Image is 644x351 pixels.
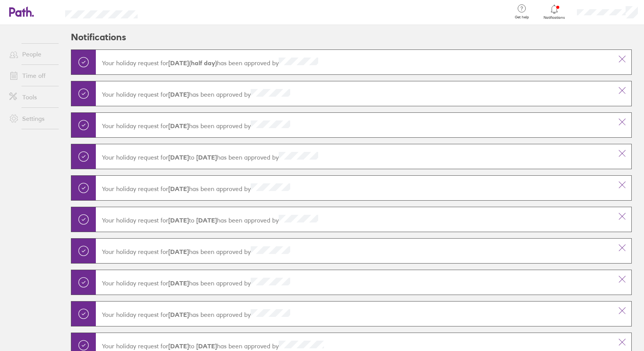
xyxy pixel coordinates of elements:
[102,152,607,161] p: Your holiday request for has been approved by
[168,311,189,318] strong: [DATE]
[102,120,607,130] p: Your holiday request for has been approved by
[168,153,189,161] strong: [DATE]
[542,15,567,20] span: Notifications
[102,215,607,224] p: Your holiday request for has been approved by
[102,341,607,350] p: Your holiday request for has been approved by
[168,216,217,224] span: to
[168,59,217,67] strong: [DATE] (half day)
[71,25,126,49] h2: Notifications
[3,68,65,83] a: Time off
[102,309,607,318] p: Your holiday request for has been approved by
[102,58,607,67] p: Your holiday request for has been approved by
[102,89,607,98] p: Your holiday request for has been approved by
[168,216,189,224] strong: [DATE]
[542,4,567,20] a: Notifications
[3,111,65,126] a: Settings
[168,91,189,98] strong: [DATE]
[3,89,65,105] a: Tools
[168,279,189,287] strong: [DATE]
[3,46,65,62] a: People
[168,342,217,350] span: to
[194,342,217,350] strong: [DATE]
[102,183,607,193] p: Your holiday request for has been approved by
[168,185,189,193] strong: [DATE]
[509,15,534,20] span: Get help
[102,278,607,287] p: Your holiday request for has been approved by
[168,248,189,255] strong: [DATE]
[102,246,607,255] p: Your holiday request for has been approved by
[168,122,189,130] strong: [DATE]
[194,216,217,224] strong: [DATE]
[168,342,189,350] strong: [DATE]
[168,153,217,161] span: to
[194,153,217,161] strong: [DATE]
